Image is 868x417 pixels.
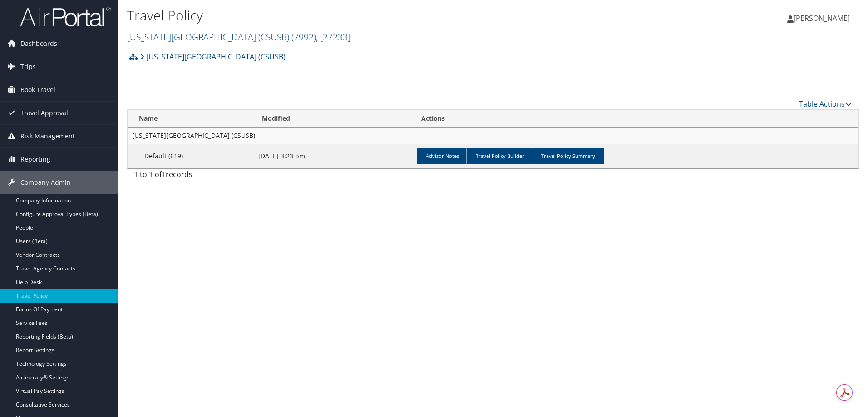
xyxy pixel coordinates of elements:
th: Actions [413,110,858,128]
td: [DATE] 3:23 pm [254,144,413,168]
span: Travel Approval [20,102,68,124]
a: [US_STATE][GEOGRAPHIC_DATA] (CSUSB) [140,48,286,66]
span: ( 7992 ) [291,31,316,43]
span: Risk Management [20,125,75,147]
span: Company Admin [20,171,71,194]
th: Name: activate to sort column ascending [128,110,254,128]
span: Book Travel [20,78,55,101]
a: Table Actions [799,99,852,109]
span: 1 [162,169,166,179]
a: Travel Policy Builder [466,148,533,164]
td: Default (619) [128,144,254,168]
span: , [ 27233 ] [316,31,350,43]
th: Modified: activate to sort column ascending [254,110,413,128]
h1: Travel Policy [127,6,615,25]
div: 1 to 1 of records [134,169,303,184]
span: Reporting [20,148,50,171]
a: Advisor Notes [417,148,468,164]
a: [US_STATE][GEOGRAPHIC_DATA] (CSUSB) [127,31,350,43]
a: Travel Policy Summary [532,148,604,164]
span: Trips [20,55,36,78]
span: [PERSON_NAME] [794,13,850,23]
td: [US_STATE][GEOGRAPHIC_DATA] (CSUSB) [128,128,858,144]
img: airportal-logo.png [20,6,111,27]
a: [PERSON_NAME] [787,5,859,32]
span: Dashboards [20,32,57,55]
